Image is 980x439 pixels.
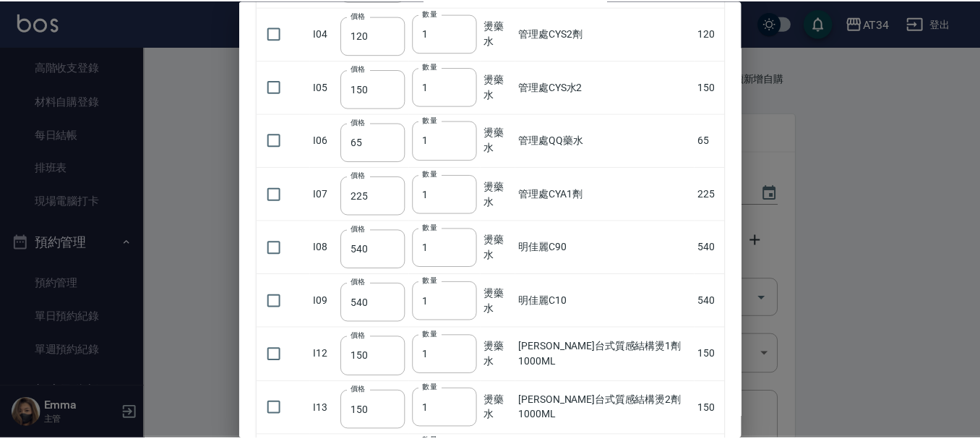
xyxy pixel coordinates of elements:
[353,62,368,73] label: 價格
[699,274,729,328] td: 540
[311,7,339,60] td: I04
[699,328,729,381] td: 150
[518,221,699,274] td: 明佳麗C90
[353,331,368,341] label: 價格
[483,274,518,328] td: 燙藥水
[425,168,440,179] label: 數量
[311,328,339,381] td: I12
[425,114,440,125] label: 數量
[311,221,339,274] td: I08
[518,382,699,435] td: [PERSON_NAME]台式質感結構燙2劑1000ML
[483,382,518,435] td: 燙藥水
[699,167,729,221] td: 225
[425,7,440,18] label: 數量
[425,328,440,339] label: 數量
[353,9,368,20] label: 價格
[699,114,729,167] td: 65
[425,221,440,232] label: 數量
[311,167,339,221] td: I07
[699,382,729,435] td: 150
[483,60,518,114] td: 燙藥水
[353,277,368,288] label: 價格
[311,274,339,328] td: I09
[425,61,440,72] label: 數量
[311,60,339,114] td: I05
[311,382,339,435] td: I13
[311,114,339,167] td: I06
[699,221,729,274] td: 540
[353,384,368,395] label: 價格
[483,167,518,221] td: 燙藥水
[483,221,518,274] td: 燙藥水
[518,114,699,167] td: 管理處QQ藥水
[425,275,440,286] label: 數量
[699,7,729,60] td: 120
[353,116,368,127] label: 價格
[483,328,518,381] td: 燙藥水
[483,7,518,60] td: 燙藥水
[518,7,699,60] td: 管理處CYS2劑
[518,328,699,381] td: [PERSON_NAME]台式質感結構燙1劑1000ML
[425,383,440,393] label: 數量
[353,223,368,234] label: 價格
[518,274,699,328] td: 明佳麗C10
[518,60,699,114] td: 管理處CYS水2
[518,167,699,221] td: 管理處CYA1劑
[483,114,518,167] td: 燙藥水
[353,170,368,181] label: 價格
[699,60,729,114] td: 150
